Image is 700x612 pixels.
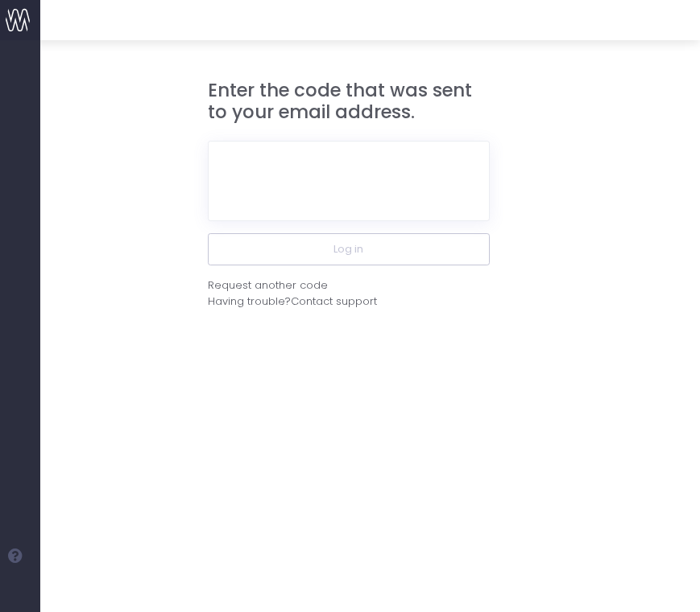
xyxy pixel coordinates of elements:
h3: Enter the code that was sent to your email address. [208,80,490,124]
div: Request another code [208,277,328,294]
img: images/default_profile_image.png [6,580,30,604]
span: Contact support [291,294,377,310]
button: Log in [208,233,490,265]
div: Having trouble? [208,294,490,310]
